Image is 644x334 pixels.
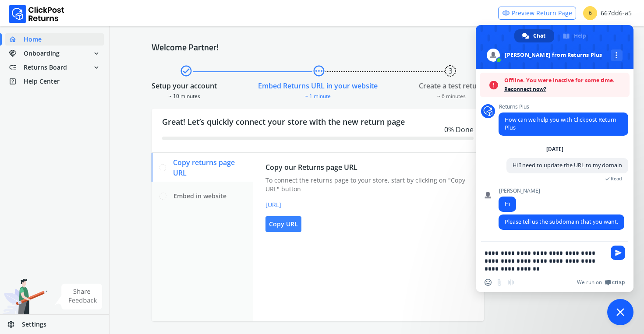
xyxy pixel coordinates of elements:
span: Help Center [24,77,60,86]
span: Read [611,176,622,182]
span: Reconnect now? [504,85,625,94]
a: We run onCrisp [577,279,625,286]
div: ~ 10 minutes [152,91,217,100]
span: check_circle [180,63,193,79]
span: low_priority [9,61,24,74]
span: Hi [505,200,510,207]
div: 667dd6-a5 [583,6,632,20]
button: Copy URL [265,216,301,232]
span: Returns Board [24,63,67,72]
div: Setup your account [152,81,217,91]
div: Chat [514,29,554,42]
a: [URL] [265,200,472,209]
div: To connect the returns page to your store, start by clicking on "Copy URL" button [265,176,472,193]
span: pending [312,63,326,79]
div: More channels [611,49,623,61]
span: 6 [583,6,597,20]
span: Insert an emoji [485,279,492,286]
span: Offline. You were inactive for some time. [504,76,625,85]
span: Onboarding [24,49,60,58]
span: Send [611,246,625,260]
span: Embed in website [173,192,226,200]
span: visibility [502,7,510,19]
button: 3 [445,65,456,77]
span: We run on [577,279,602,286]
span: settings [7,318,22,330]
a: homeHome [5,33,104,46]
span: home [9,33,24,46]
span: Please tell us the subdomain that you want. [505,218,618,225]
span: Crisp [612,279,625,286]
div: Copy our Returns page URL [265,162,472,172]
div: Create a test return [419,81,484,91]
span: handshake [9,47,24,60]
span: How can we help you with Clickpost Return Plus [505,116,616,131]
span: Home [24,35,42,44]
h4: Welcome Partner! [152,42,602,53]
span: Returns Plus [499,104,628,110]
a: visibilityPreview Return Page [498,7,576,20]
span: Settings [22,320,46,329]
div: Close chat [607,299,633,325]
span: expand_more [92,47,100,60]
textarea: Compose your message... [485,249,605,273]
span: help_center [9,75,24,88]
span: expand_more [92,61,100,74]
span: Hi I need to update the URL to my domain [513,162,622,169]
div: ~ 6 minutes [419,91,484,100]
span: Chat [533,29,545,42]
div: Great! Let’s quickly connect your store with the new return page [152,109,484,152]
span: [PERSON_NAME] [499,188,540,194]
span: Copy returns page URL [173,157,246,178]
div: [DATE] [546,147,563,152]
div: Embed Returns URL in your website [258,81,378,91]
img: share feedback [55,284,103,309]
a: help_centerHelp Center [5,75,104,88]
div: ~ 1 minute [258,91,378,100]
div: 0 % Done [162,124,474,135]
img: Logo [9,5,64,23]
